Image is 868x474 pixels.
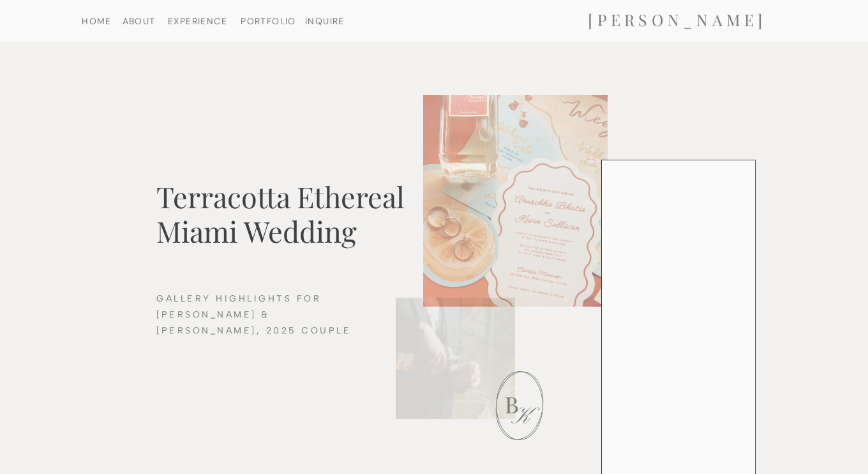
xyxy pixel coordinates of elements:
h3: GALLERY HIGHLIGHTS FOR [PERSON_NAME] & [PERSON_NAME], 2025 COUPLE [156,291,351,325]
a: PORTFOLIO [236,17,301,25]
a: ABOUT [106,17,172,25]
h2: Terracotta Ethereal Miami Wedding [156,179,445,222]
a: INQUIRE [301,17,348,25]
h1: K [511,405,535,432]
a: HOME [64,17,130,25]
a: EXPERIENCE [165,17,230,25]
h2: B [499,391,524,412]
a: [PERSON_NAME] [549,10,805,31]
